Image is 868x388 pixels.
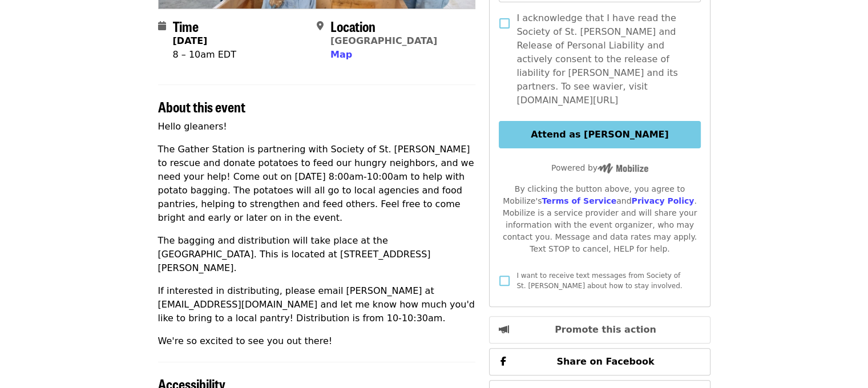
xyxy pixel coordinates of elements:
[499,183,700,255] div: By clicking the button above, you agree to Mobilize's and . Mobilize is a service provider and wi...
[556,356,654,367] span: Share on Facebook
[158,234,476,275] p: The bagging and distribution will take place at the [GEOGRAPHIC_DATA]. This is located at [STREET...
[173,16,199,36] span: Time
[158,284,476,325] p: If interested in distributing, please email [PERSON_NAME] at [EMAIL_ADDRESS][DOMAIN_NAME] and let...
[173,48,236,62] div: 8 – 10am EDT
[597,163,648,173] img: Powered by Mobilize
[158,143,476,225] p: The Gather Station is partnering with Society of St. [PERSON_NAME] to rescue and donate potatoes ...
[173,35,208,46] strong: [DATE]
[330,16,376,36] span: Location
[489,348,710,375] button: Share on Facebook
[499,121,700,148] button: Attend as [PERSON_NAME]
[158,21,166,31] i: calendar icon
[330,35,437,46] a: [GEOGRAPHIC_DATA]
[489,316,710,343] button: Promote this action
[551,163,648,172] span: Powered by
[555,324,656,335] span: Promote this action
[158,334,476,348] p: We're so excited to see you out there!
[516,11,691,107] span: I acknowledge that I have read the Society of St. [PERSON_NAME] and Release of Personal Liability...
[516,272,682,290] span: I want to receive text messages from Society of St. [PERSON_NAME] about how to stay involved.
[631,196,694,205] a: Privacy Policy
[542,196,616,205] a: Terms of Service
[158,120,476,134] p: Hello gleaners!
[317,21,324,31] i: map-marker-alt icon
[330,49,352,60] span: Map
[158,96,245,116] span: About this event
[330,48,352,62] button: Map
